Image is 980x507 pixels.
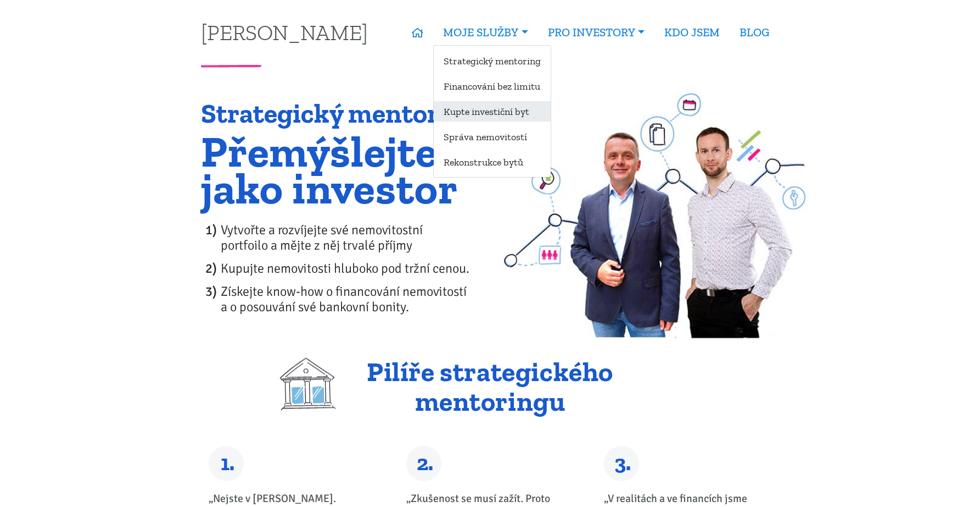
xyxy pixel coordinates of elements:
a: Rekonstrukce bytů [434,152,551,172]
h1: Přemýšlejte jako investor [201,133,483,207]
li: Získejte know-how o financování nemovitostí a o posouvání své bankovní bonity. [221,284,483,315]
li: Vytvořte a rozvíjejte své nemovitostní portfoilo a mějte z něj trvalé příjmy [221,222,483,253]
a: BLOG [730,20,779,45]
a: KDO JSEM [654,20,730,45]
a: Kupte investiční byt [434,101,551,122]
li: Kupujte nemovitosti hluboko pod tržní cenou. [221,261,483,276]
div: 2. [406,446,441,481]
a: Správa nemovitostí [434,126,551,147]
a: Financování bez limitu [434,76,551,96]
div: 3. [604,446,639,481]
h1: Strategický mentoring [201,99,483,129]
a: Strategický mentoring [434,51,551,71]
a: [PERSON_NAME] [201,21,368,43]
h2: Pilíře strategického mentoringu [201,357,779,416]
div: 1. [209,446,244,481]
a: MOJE SLUŽBY [433,20,537,45]
a: PRO INVESTORY [538,20,654,45]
